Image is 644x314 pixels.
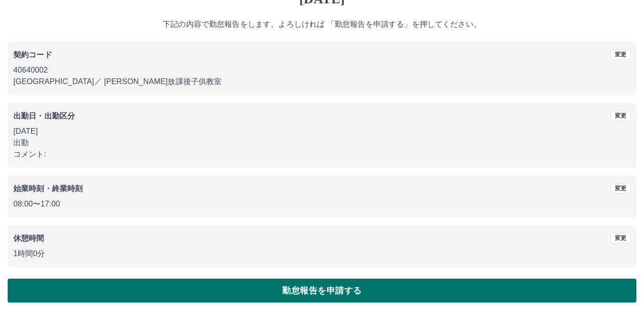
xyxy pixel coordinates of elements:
p: [DATE] [13,126,631,137]
b: 休憩時間 [13,234,44,242]
p: 08:00 〜 17:00 [13,198,631,210]
p: 1時間0分 [13,248,631,260]
b: 契約コード [13,51,52,59]
button: 変更 [611,183,631,194]
p: 出勤 [13,137,631,149]
b: 出勤日・出勤区分 [13,112,75,120]
p: コメント: [13,149,631,160]
p: [GEOGRAPHIC_DATA] ／ [PERSON_NAME]放課後子供教室 [13,76,631,87]
p: 下記の内容で勤怠報告をします。よろしければ 「勤怠報告を申請する」を押してください。 [8,19,636,30]
button: 変更 [611,233,631,243]
button: 変更 [611,49,631,60]
b: 始業時刻・終業時刻 [13,184,83,193]
p: 40640002 [13,65,631,76]
button: 勤怠報告を申請する [8,279,636,303]
button: 変更 [611,110,631,121]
